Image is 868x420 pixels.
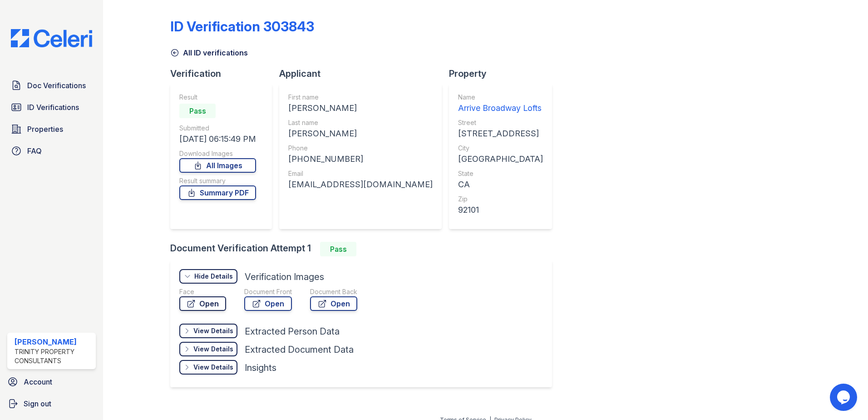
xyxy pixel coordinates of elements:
div: 92101 [458,204,543,216]
div: Verification Images [245,270,324,283]
span: FAQ [27,145,42,156]
div: [PERSON_NAME] [15,336,92,347]
div: [DATE] 06:15:49 PM [179,133,256,145]
span: Properties [27,124,63,135]
div: View Details [193,363,233,372]
div: Last name [288,118,433,127]
a: Open [244,296,292,311]
div: State [458,169,543,178]
a: Summary PDF [179,185,256,200]
a: All Images [179,158,256,173]
div: Arrive Broadway Lofts [458,102,543,115]
span: Doc Verifications [27,80,86,91]
div: Result [179,93,256,102]
div: CA [458,178,543,191]
a: Sign out [4,395,99,413]
div: Email [288,169,433,178]
div: Insights [245,361,276,374]
div: [STREET_ADDRESS] [458,127,543,140]
div: [PERSON_NAME] [288,102,433,115]
a: Name Arrive Broadway Lofts [458,93,543,115]
a: Open [179,296,226,311]
div: ID Verification 303843 [170,18,314,35]
div: First name [288,93,433,102]
a: ID Verifications [7,98,96,116]
div: Document Verification Attempt 1 [170,242,559,256]
div: City [458,144,543,153]
div: Name [458,93,543,102]
div: Verification [170,67,279,80]
div: Submitted [179,124,256,133]
div: Pass [179,104,216,118]
div: Face [179,287,226,296]
a: Doc Verifications [7,76,96,95]
div: Document Back [310,287,357,296]
a: All ID verifications [170,47,248,58]
a: FAQ [7,142,96,160]
div: Hide Details [194,272,233,281]
span: ID Verifications [27,102,79,113]
div: Extracted Person Data [245,325,340,338]
div: Download Images [179,149,256,158]
div: Trinity Property Consultants [15,347,92,365]
a: Open [310,296,357,311]
div: [GEOGRAPHIC_DATA] [458,153,543,165]
div: Phone [288,144,433,153]
img: CE_Logo_Blue-a8612792a0a2168367f1c8372b55b34899dd931a85d93a1a3d3e32e68fde9ad4.png [4,29,99,47]
div: View Details [193,345,233,354]
div: [PERSON_NAME] [288,127,433,140]
div: [PHONE_NUMBER] [288,153,433,165]
div: Result summary [179,176,256,185]
div: Zip [458,195,543,204]
div: Street [458,118,543,127]
div: Property [449,67,559,80]
div: Applicant [279,67,449,80]
div: Extracted Document Data [245,343,354,356]
iframe: chat widget [830,384,859,411]
div: Document Front [244,287,292,296]
a: Account [4,373,99,391]
span: Account [24,376,52,387]
div: View Details [193,326,233,335]
div: [EMAIL_ADDRESS][DOMAIN_NAME] [288,178,433,191]
span: Sign out [24,398,51,409]
div: Pass [320,242,356,256]
a: Properties [7,120,96,138]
